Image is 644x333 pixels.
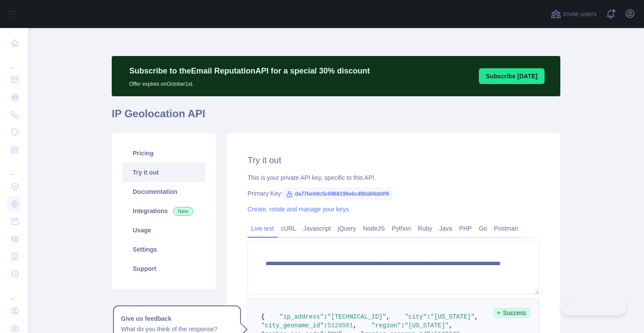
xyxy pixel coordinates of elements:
[359,221,388,235] a: NodeJS
[248,189,539,198] div: Primary Key:
[491,221,522,235] a: Postman
[122,221,205,240] a: Usage
[401,322,404,329] span: :
[7,53,21,70] div: ...
[277,221,300,235] a: cURL
[122,144,205,163] a: Pricing
[248,173,539,182] div: This is your private API key, specific to this API.
[414,221,436,235] a: Ruby
[283,187,393,200] span: da77beb9c5c8468199e6cd90a94bb0f9
[324,322,327,329] span: :
[372,322,401,329] span: "region"
[248,154,539,166] h2: Try it out
[7,159,21,177] div: ...
[122,259,205,278] a: Support
[436,221,456,235] a: Java
[456,221,475,235] a: PHP
[122,182,205,201] a: Documentation
[300,221,334,235] a: Javascript
[248,221,277,235] a: Live test
[479,68,545,84] button: Subscribe [DATE]
[248,206,349,213] a: Create, rotate and manage your keys
[261,313,265,320] span: {
[129,77,370,88] p: Offer expires on October 1st.
[474,313,478,320] span: ,
[475,221,491,235] a: Go
[549,7,598,21] button: Invite users
[449,322,453,329] span: ,
[121,313,233,324] h1: Give us feedback
[261,322,324,329] span: "city_geoname_id"
[560,297,626,315] iframe: Toggle Customer Support
[280,313,324,320] span: "ip_address"
[122,163,205,182] a: Try it out
[493,308,531,318] span: Success
[427,313,430,320] span: :
[563,9,597,19] span: Invite users
[122,201,205,221] a: Integrations New
[386,313,390,320] span: ,
[122,240,205,259] a: Settings
[405,322,449,329] span: "[US_STATE]"
[129,65,370,77] p: Subscribe to the Email Reputation API for a special 30 % discount
[405,313,427,320] span: "city"
[431,313,475,320] span: "[US_STATE]"
[324,313,327,320] span: :
[327,322,353,329] span: 5128581
[7,284,21,301] div: ...
[173,207,193,216] span: New
[327,313,386,320] span: "[TECHNICAL_ID]"
[112,107,560,128] h1: IP Geolocation API
[353,322,357,329] span: ,
[334,221,359,235] a: jQuery
[388,221,414,235] a: Python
